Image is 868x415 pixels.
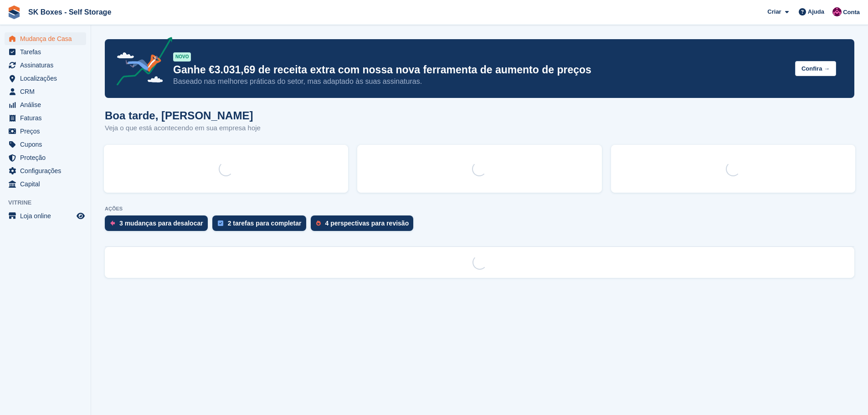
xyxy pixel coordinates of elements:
[20,112,75,124] span: Faturas
[5,164,86,177] a: menu
[5,151,86,164] a: menu
[767,7,781,16] span: Criar
[228,220,302,227] div: 2 tarefas para completar
[105,215,212,236] a: 3 mudanças para desalocar
[105,109,261,122] h1: Boa tarde, [PERSON_NAME]
[5,72,86,85] a: menu
[316,220,321,226] img: prospect-51fa495bee0391a8d652442698ab0144808aea92771e9ea1ae160a38d050c398.svg
[75,210,86,221] a: Loja de pré-visualização
[173,63,788,77] p: Ganhe €3.031,69 de receita extra com nossa nova ferramenta de aumento de preços
[105,206,854,212] p: AÇÕES
[5,138,86,151] a: menu
[20,178,75,190] span: Capital
[5,125,86,138] a: menu
[20,125,75,138] span: Preços
[325,220,409,227] div: 4 perspectivas para revisão
[795,61,836,76] button: Confira →
[110,220,115,226] img: move_outs_to_deallocate_icon-f764333ba52eb49d3ac5e1228854f67142a1ed5810a6f6cc68b1a99e826820c5.svg
[20,98,75,111] span: Análise
[5,210,86,222] a: menu
[5,59,86,72] a: menu
[311,215,418,236] a: 4 perspectivas para revisão
[808,7,824,16] span: Ajuda
[173,77,788,87] p: Baseado nas melhores práticas do setor, mas adaptado às suas assinaturas.
[20,138,75,151] span: Cupons
[20,85,75,98] span: CRM
[5,98,86,111] a: menu
[5,46,86,58] a: menu
[5,178,86,190] a: menu
[173,52,191,61] div: NOVO
[5,112,86,124] a: menu
[25,5,115,20] a: SK Boxes - Self Storage
[109,37,173,89] img: price-adjustments-announcement-icon-8257ccfd72463d97f412b2fc003d46551f7dbcb40ab6d574587a9cd5c0d94...
[20,32,75,45] span: Mudança de Casa
[843,8,860,17] span: Conta
[105,123,261,133] p: Veja o que está acontecendo em sua empresa hoje
[20,46,75,58] span: Tarefas
[832,7,842,16] img: Joana Alegria
[119,220,203,227] div: 3 mudanças para desalocar
[5,85,86,98] a: menu
[5,32,86,45] a: menu
[8,198,91,207] span: Vitrine
[20,210,75,222] span: Loja online
[7,5,21,19] img: stora-icon-8386f47178a22dfd0bd8f6a31ec36ba5ce8667c1dd55bd0f319d3a0aa187defe.svg
[20,72,75,85] span: Localizações
[20,151,75,164] span: Proteção
[212,215,311,236] a: 2 tarefas para completar
[218,220,223,226] img: task-75834270c22a3079a89374b754ae025e5fb1db73e45f91037f5363f120a921f8.svg
[20,59,75,72] span: Assinaturas
[20,164,75,177] span: Configurações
